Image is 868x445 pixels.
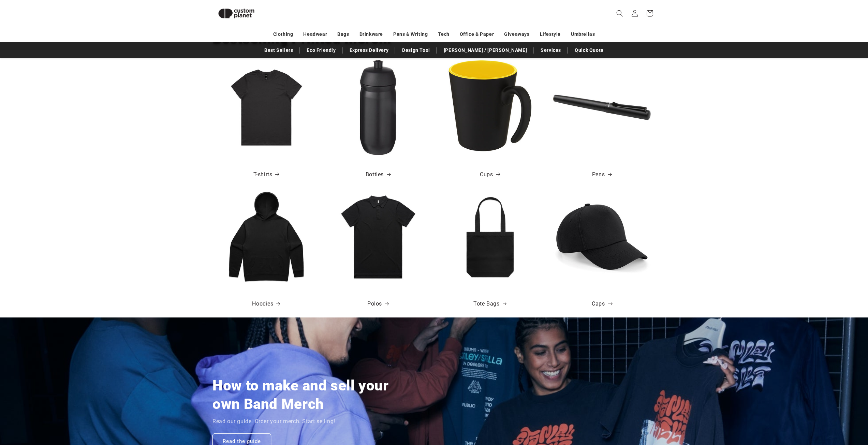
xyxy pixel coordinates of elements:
[754,371,868,445] iframe: Chat Widget
[460,28,494,40] a: Office & Paper
[440,44,530,56] a: [PERSON_NAME] / [PERSON_NAME]
[346,44,392,56] a: Express Delivery
[359,28,383,40] a: Drinkware
[438,28,449,40] a: Tech
[399,44,433,56] a: Design Tool
[537,44,564,56] a: Services
[261,44,296,56] a: Best Sellers
[337,28,349,40] a: Bags
[329,59,427,156] img: HydroFlex™ 500 ml squeezy sport bottle
[393,28,428,40] a: Pens & Writing
[612,6,627,21] summary: Search
[367,299,389,309] a: Polos
[571,28,595,40] a: Umbrellas
[441,59,539,156] img: Oli 360 ml ceramic mug with handle
[571,44,607,56] a: Quick Quote
[212,376,398,413] h2: How to make and sell your own Band Merch
[480,170,500,180] a: Cups
[252,299,280,309] a: Hoodies
[592,170,612,180] a: Pens
[253,170,279,180] a: T-shirts
[273,28,293,40] a: Clothing
[504,28,529,40] a: Giveaways
[212,417,335,427] p: Read our guide. Order your merch. Start selling!
[366,170,391,180] a: Bottles
[303,28,327,40] a: Headwear
[540,28,561,40] a: Lifestyle
[473,299,506,309] a: Tote Bags
[592,299,612,309] a: Caps
[212,3,260,24] img: Custom Planet
[303,44,339,56] a: Eco Friendly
